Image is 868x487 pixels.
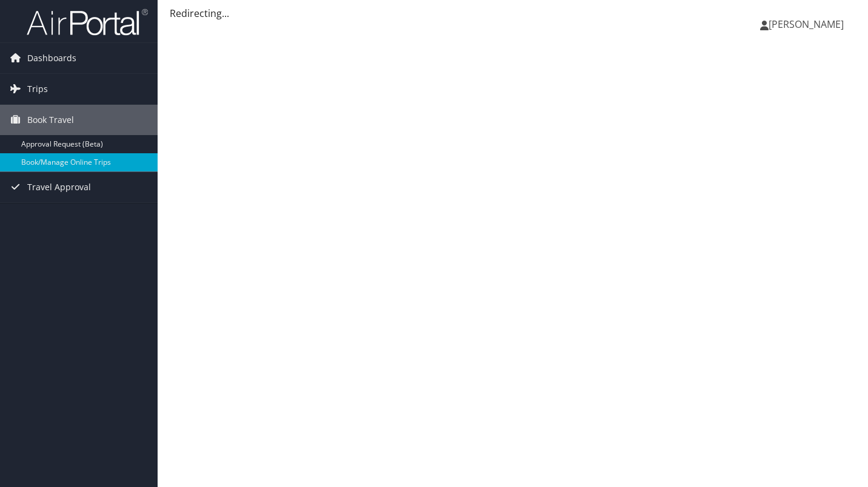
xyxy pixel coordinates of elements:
span: Dashboards [27,43,76,73]
span: [PERSON_NAME] [769,18,844,31]
img: airportal-logo.png [27,8,148,36]
a: [PERSON_NAME] [760,6,856,42]
div: Redirecting... [170,6,856,21]
span: Trips [27,74,48,104]
span: Travel Approval [27,172,91,202]
span: Book Travel [27,105,74,135]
